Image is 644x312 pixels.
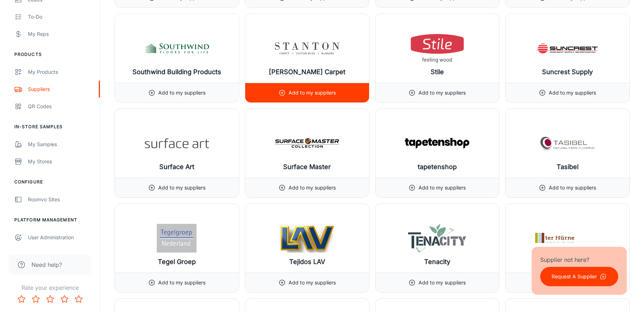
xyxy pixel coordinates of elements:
[418,162,457,172] h6: tapetenshop
[418,89,466,97] p: Add to my suppliers
[132,67,221,77] h6: Southwind Building Products
[535,224,600,253] img: ter Hurne
[275,34,339,63] img: Stanton Carpet
[283,162,331,172] h6: Surface Master
[28,140,93,148] div: My Samples
[145,129,209,158] img: Surface Art
[28,68,93,76] div: My Products
[28,85,93,93] div: Suppliers
[28,102,93,110] div: QR Codes
[145,34,209,63] img: Southwind Building Products
[552,273,597,280] p: Request A Supplier
[158,184,205,192] p: Add to my suppliers
[418,184,466,192] p: Add to my suppliers
[549,184,596,192] p: Add to my suppliers
[424,257,450,267] h6: Tenacity
[405,129,469,158] img: tapetenshop
[540,267,618,286] button: Request A Supplier
[535,34,600,63] img: Suncrest Supply
[275,129,339,158] img: Surface Master
[418,279,466,287] p: Add to my suppliers
[28,234,93,241] div: User Administration
[289,184,336,192] p: Add to my suppliers
[535,129,600,158] img: Tasibel
[158,89,205,97] p: Add to my suppliers
[159,162,194,172] h6: Surface Art
[275,224,339,253] img: Tejidos LAV
[405,34,469,63] img: Stile
[549,89,596,97] p: Add to my suppliers
[32,260,62,269] span: Need help?
[6,283,94,292] p: Rate your experience
[28,30,93,38] div: My Reps
[405,224,469,253] img: Tenacity
[28,13,93,21] div: To-do
[145,224,209,253] img: Tegel Groep
[158,279,205,287] p: Add to my suppliers
[289,89,336,97] p: Add to my suppliers
[28,158,93,165] div: My Stores
[57,292,72,306] button: Rate 4 star
[72,292,86,306] button: Rate 5 star
[269,67,345,77] h6: [PERSON_NAME] Carpet
[14,292,29,306] button: Rate 1 star
[158,257,196,267] h6: Tegel Groep
[43,292,57,306] button: Rate 3 star
[289,257,325,267] h6: Tejidos LAV
[431,67,444,77] h6: Stile
[289,279,336,287] p: Add to my suppliers
[540,255,618,264] p: Supplier not here?
[542,67,593,77] h6: Suncrest Supply
[557,162,578,172] h6: Tasibel
[29,292,43,306] button: Rate 2 star
[28,196,93,203] div: Roomvo Sites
